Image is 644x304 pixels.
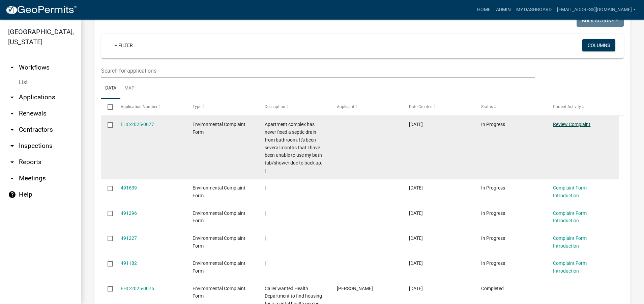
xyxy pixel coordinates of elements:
span: 10/14/2025 [409,122,423,127]
span: In Progress [481,260,505,266]
a: My Dashboard [514,3,554,16]
a: 491227 [121,235,137,241]
a: [EMAIL_ADDRESS][DOMAIN_NAME] [554,3,639,16]
i: arrow_drop_down [8,93,16,101]
a: 491296 [121,210,137,216]
a: Data [101,78,120,99]
a: EHC-2025-0077 [121,122,154,127]
span: Environmental Complaint Form [193,286,245,299]
i: arrow_drop_down [8,174,16,182]
a: Complaint Form Introduction [553,185,587,198]
span: Current Activity [553,104,581,109]
span: In Progress [481,210,505,216]
span: Status [481,104,493,109]
a: Complaint Form Introduction [553,210,587,224]
span: 10/11/2025 [409,210,423,216]
span: | [265,235,266,241]
span: In Progress [481,185,505,191]
span: Applicant [337,104,354,109]
a: Complaint Form Introduction [553,235,587,249]
a: 491639 [121,185,137,191]
span: Type [193,104,201,109]
i: arrow_drop_down [8,126,16,134]
span: Application Number [121,104,157,109]
span: 10/13/2025 [409,185,423,191]
datatable-header-cell: Current Activity [547,99,619,115]
datatable-header-cell: Date Created [403,99,475,115]
span: Apartment complex has never fixed a septic drain from bathroom. It's been several months that I h... [265,122,322,173]
span: Date Created [409,104,433,109]
span: | [265,260,266,266]
i: arrow_drop_down [8,142,16,150]
datatable-header-cell: Select [101,99,114,115]
span: Environmental Complaint Form [193,260,245,274]
span: Environmental Complaint Form [193,185,245,198]
a: Map [120,78,139,99]
datatable-header-cell: Application Number [114,99,186,115]
datatable-header-cell: Applicant [330,99,403,115]
span: Yen Dang [337,286,373,291]
i: arrow_drop_down [8,158,16,166]
i: arrow_drop_down [8,109,16,118]
span: | [265,210,266,216]
span: Description [265,104,285,109]
a: + Filter [109,39,138,51]
a: Home [474,3,493,16]
i: arrow_drop_up [8,64,16,72]
i: help [8,191,16,199]
datatable-header-cell: Status [474,99,547,115]
datatable-header-cell: Type [186,99,258,115]
a: Complaint Form Introduction [553,260,587,274]
a: Review Complaint [553,122,590,127]
span: In Progress [481,122,505,127]
button: Bulk Actions [577,15,624,27]
span: 10/10/2025 [409,286,423,291]
span: 10/11/2025 [409,260,423,266]
a: Admin [493,3,514,16]
datatable-header-cell: Description [258,99,330,115]
span: Environmental Complaint Form [193,210,245,224]
span: Completed [481,286,504,291]
span: Environmental Complaint Form [193,235,245,249]
input: Search for applications [101,64,535,78]
a: EHC-2025-0076 [121,286,154,291]
span: Environmental Complaint Form [193,122,245,135]
a: 491182 [121,260,137,266]
span: | [265,185,266,191]
span: In Progress [481,235,505,241]
span: 10/11/2025 [409,235,423,241]
button: Columns [582,39,615,51]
